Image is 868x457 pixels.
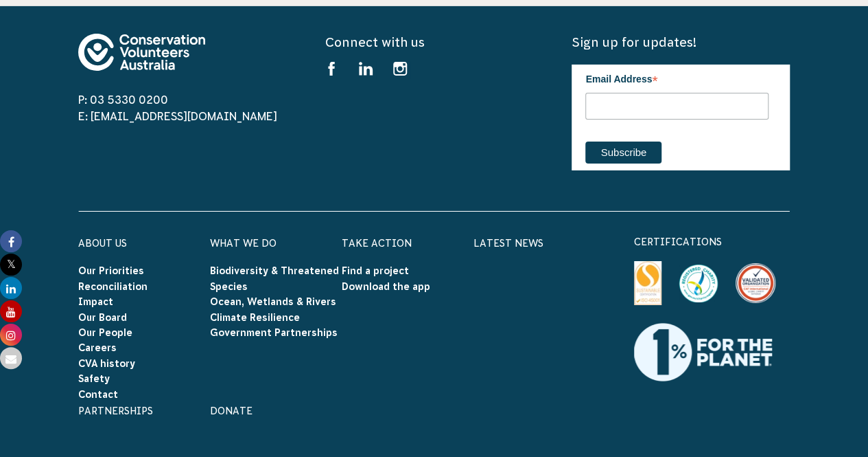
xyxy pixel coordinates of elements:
[78,281,148,292] a: Reconciliation
[572,34,790,51] h5: Sign up for updates!
[78,373,110,384] a: Safety
[78,296,113,307] a: Impact
[210,405,253,416] a: Donate
[585,65,769,91] label: Email Address
[78,358,135,369] a: CVA history
[342,238,412,249] a: Take Action
[342,265,409,276] a: Find a project
[78,327,132,338] a: Our People
[78,389,118,400] a: Contact
[473,238,543,249] a: Latest News
[78,342,117,353] a: Careers
[210,327,338,338] a: Government Partnerships
[634,234,790,250] p: certifications
[210,312,300,323] a: Climate Resilience
[210,238,277,249] a: What We Do
[78,34,205,71] img: logo-footer.svg
[210,296,336,307] a: Ocean, Wetlands & Rivers
[342,281,430,292] a: Download the app
[210,265,339,291] a: Biodiversity & Threatened Species
[78,93,168,106] a: P: 03 5330 0200
[78,110,277,122] a: E: [EMAIL_ADDRESS][DOMAIN_NAME]
[325,34,543,51] h5: Connect with us
[78,405,153,416] a: Partnerships
[78,238,127,249] a: About Us
[78,265,144,276] a: Our Priorities
[585,142,661,164] input: Subscribe
[78,312,127,323] a: Our Board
